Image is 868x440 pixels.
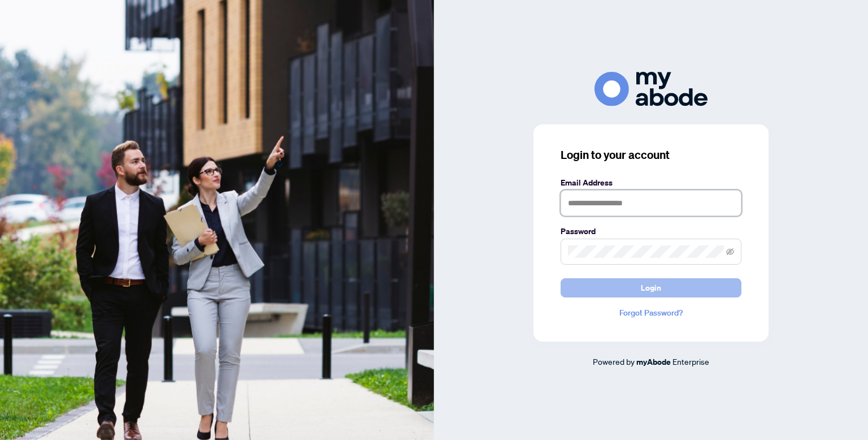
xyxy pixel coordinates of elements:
[726,248,734,256] span: eye-invisible
[561,307,741,319] a: Forgot Password?
[561,278,741,297] button: Login
[561,225,741,238] label: Password
[561,176,741,189] label: Email Address
[594,72,708,106] img: ma-logo
[593,356,635,366] span: Powered by
[636,356,671,368] a: myAbode
[641,279,661,297] span: Login
[561,147,741,163] h3: Login to your account
[672,356,709,366] span: Enterprise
